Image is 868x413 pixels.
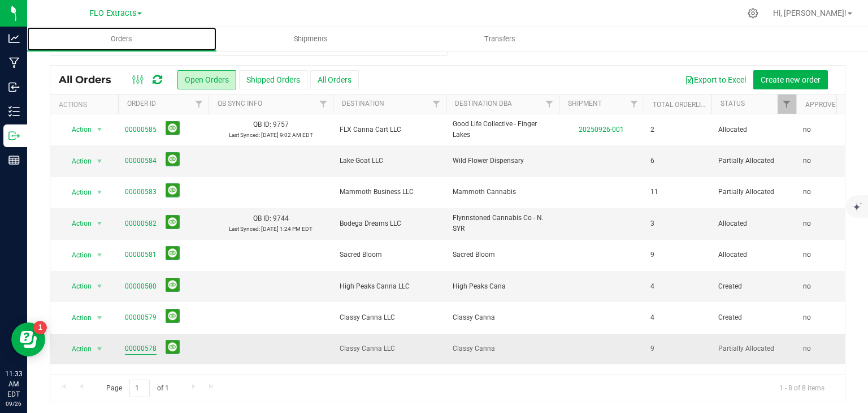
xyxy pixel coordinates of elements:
[8,33,20,44] inline-svg: Analytics
[93,247,107,263] span: select
[125,187,157,197] a: 00000583
[718,156,789,166] span: Partially Allocated
[62,153,92,169] span: Action
[93,310,107,326] span: select
[650,343,654,354] span: 9
[273,121,289,128] span: 9757
[453,213,552,234] span: Flynnstoned Cannabis Co - N. SYR
[803,312,811,323] span: no
[93,184,107,200] span: select
[753,70,828,89] button: Create new order
[273,214,289,222] span: 9744
[803,218,811,229] span: no
[773,8,847,18] span: Hi, [PERSON_NAME]!
[803,343,811,354] span: no
[453,119,552,140] span: Good Life Collective - Finger Lakes
[253,214,271,222] span: QB ID:
[469,34,531,44] span: Transfers
[678,70,753,89] button: Export to Excel
[340,124,439,135] span: FLX Canna Cart LLC
[770,380,834,397] span: 1 - 8 of 8 items
[62,247,92,263] span: Action
[229,226,260,232] span: Last Synced:
[89,8,136,18] span: FLO Extracts
[650,249,654,260] span: 9
[93,278,107,294] span: select
[125,343,157,354] a: 00000578
[803,124,811,135] span: no
[778,94,796,114] a: Filter
[239,70,307,89] button: Shipped Orders
[340,343,439,354] span: Classy Canna LLC
[27,27,216,51] a: Orders
[718,218,789,229] span: Allocated
[625,94,644,114] a: Filter
[453,343,552,354] span: Classy Canna
[125,281,157,292] a: 00000580
[93,122,107,137] span: select
[453,249,552,260] span: Sacred Bloom
[190,94,209,114] a: Filter
[62,310,92,326] span: Action
[650,281,654,292] span: 4
[803,249,811,260] span: no
[718,124,789,135] span: Allocated
[62,184,92,200] span: Action
[342,100,384,107] a: Destination
[8,57,20,68] inline-svg: Manufacturing
[125,156,157,166] a: 00000584
[218,100,262,107] a: QB Sync Info
[125,249,157,260] a: 00000581
[8,154,20,166] inline-svg: Reports
[340,281,439,292] span: High Peaks Canna LLC
[803,187,811,197] span: no
[93,153,107,169] span: select
[653,101,714,109] a: Total Orderlines
[568,100,602,107] a: Shipment
[125,124,157,135] a: 00000585
[650,312,654,323] span: 4
[340,312,439,323] span: Classy Canna LLC
[340,187,439,197] span: Mammoth Business LLC
[8,81,20,93] inline-svg: Inbound
[406,27,595,51] a: Transfers
[718,187,789,197] span: Partially Allocated
[97,380,178,397] span: Page of 1
[650,156,654,166] span: 6
[62,216,92,231] span: Action
[229,132,260,138] span: Last Synced:
[96,34,147,44] span: Orders
[718,281,789,292] span: Created
[62,122,92,137] span: Action
[62,278,92,294] span: Action
[340,218,439,229] span: Bodega Dreams LLC
[33,321,47,334] iframe: Resource center unread badge
[761,75,821,84] span: Create new order
[427,94,446,114] a: Filter
[279,34,343,44] span: Shipments
[718,312,789,323] span: Created
[8,130,20,141] inline-svg: Outbound
[310,70,359,89] button: All Orders
[11,322,45,356] iframe: Resource center
[803,281,811,292] span: no
[718,343,789,354] span: Partially Allocated
[125,218,157,229] a: 00000582
[59,74,123,86] span: All Orders
[803,156,811,166] span: no
[579,126,624,134] a: 20250926-001
[805,101,844,109] a: Approved?
[746,8,760,19] div: Manage settings
[127,100,156,107] a: Order ID
[59,101,114,109] div: Actions
[93,216,107,231] span: select
[5,369,22,399] p: 11:33 AM EDT
[261,132,313,138] span: [DATE] 9:02 AM EDT
[340,156,439,166] span: Lake Goat LLC
[5,399,22,408] p: 09/26
[340,249,439,260] span: Sacred Bloom
[261,226,313,232] span: [DATE] 1:24 PM EDT
[650,187,658,197] span: 11
[8,106,20,117] inline-svg: Inventory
